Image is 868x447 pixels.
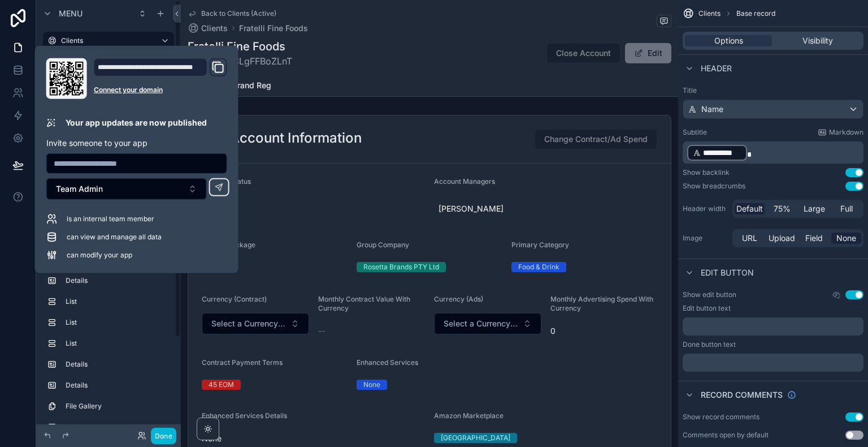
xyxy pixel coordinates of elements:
h1: Fratelli Fine Foods [188,38,292,54]
span: URL [742,233,757,244]
span: can view and manage all data [67,233,162,242]
label: Subtitle [683,128,707,137]
span: Name [701,104,723,115]
span: Brand Reg [232,80,271,91]
label: Edit button text [683,304,731,313]
span: Menu [59,8,83,19]
button: Select Button [46,178,207,200]
div: scrollable content [683,141,863,164]
label: Title [683,86,863,95]
button: Name [683,100,863,119]
label: List [66,318,170,327]
span: Markdown [829,128,863,137]
label: Details [66,381,170,390]
label: Details [66,360,170,369]
span: Team Admin [56,183,103,195]
span: can modify your app [67,251,132,260]
label: Done button text [683,340,736,349]
label: Details [66,423,170,432]
span: is an internal team member [67,214,154,223]
label: Show edit button [683,290,736,299]
button: Done [151,428,176,444]
div: scrollable content [36,246,181,424]
label: List [66,297,170,306]
span: Edit button [701,267,754,278]
a: Clients [188,23,228,34]
label: Clients [61,36,151,45]
span: Large [804,203,825,214]
a: Back to Clients (Active) [188,9,276,18]
a: Clients [43,32,174,50]
a: Connect your domain [94,85,227,94]
span: Default [736,203,763,214]
label: Details [66,276,170,285]
span: 75% [774,203,791,214]
span: Clients [201,23,228,34]
span: Visibility [802,35,833,46]
label: Image [683,234,728,243]
a: Fratelli Fine Foods [239,23,308,34]
button: Edit [625,43,671,63]
p: Invite someone to your app [46,137,227,149]
span: PTY_nUV2SLgFFBoZLnT [188,54,292,68]
span: Full [840,203,853,214]
span: Upload [769,233,795,244]
p: Your app updates are now published [66,117,207,128]
span: Clients [698,9,721,18]
span: None [836,233,856,244]
span: Base record [736,9,775,18]
div: Show breadcrumbs [683,182,745,191]
div: Domain and Custom Link [94,58,227,99]
a: Markdown [818,128,863,137]
span: Header [701,63,732,74]
a: Brand Reg [232,75,271,98]
div: Show record comments [683,412,759,422]
span: Options [714,35,743,46]
label: List [66,339,170,348]
span: Record comments [701,389,783,401]
label: Header width [683,204,728,213]
div: Show backlink [683,168,730,177]
div: scrollable content [683,317,863,336]
span: Field [805,233,823,244]
span: Back to Clients (Active) [201,9,276,18]
label: File Gallery [66,402,170,411]
div: scrollable content [683,354,863,372]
